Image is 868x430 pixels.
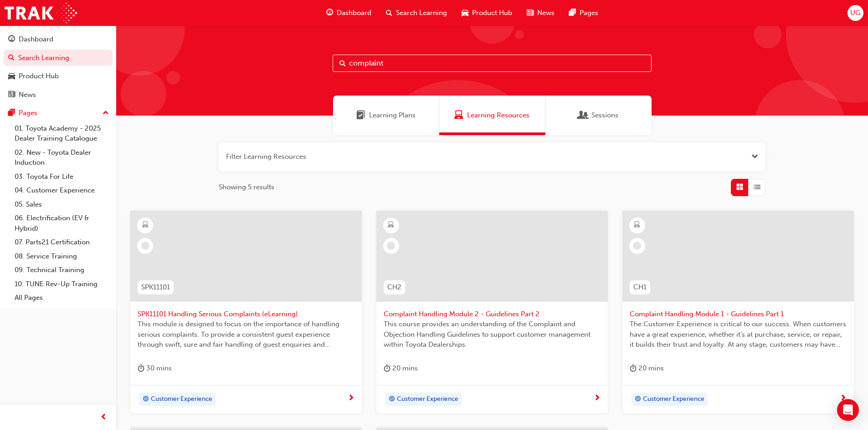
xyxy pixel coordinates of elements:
[472,8,512,18] span: Product Hub
[579,110,588,121] span: Sessions
[630,309,847,319] span: Complaint Handling Module 1 - Guidelines Part 1
[348,395,354,403] span: next-icon
[4,50,113,66] a: Search Learning
[396,8,447,18] span: Search Learning
[11,263,113,277] a: 09. Technical Training
[630,319,847,350] span: The Customer Experience is critical to our success. When customers have a great experience, wheth...
[143,394,149,405] span: target-icon
[4,105,113,121] button: Pages
[4,68,113,85] a: Product Hub
[333,96,439,135] a: Learning PlansLearning Plans
[527,7,534,19] span: news-icon
[4,86,113,103] a: News
[11,170,113,184] a: 03. Toyota For Life
[8,91,15,99] span: news-icon
[594,395,601,403] span: next-icon
[376,211,608,414] a: CH2Complaint Handling Module 2 - Guidelines Part 2This course provides an understanding of the Co...
[462,7,468,19] span: car-icon
[142,219,149,231] span: learningResourceType_ELEARNING-icon
[4,29,113,105] button: DashboardSearch LearningProduct HubNews
[337,8,371,18] span: Dashboard
[389,394,395,405] span: target-icon
[5,3,77,23] img: Trak
[467,110,529,121] span: Learning Resources
[562,4,606,22] a: pages-iconPages
[369,110,416,121] span: Learning Plans
[19,108,37,118] div: Pages
[11,183,113,197] a: 04. Customer Experience
[384,319,601,350] span: This course provides an understanding of the Complaint and Objection Handling Guidelines to suppo...
[635,394,641,405] span: target-icon
[326,7,333,19] span: guage-icon
[11,121,113,146] a: 01. Toyota Academy - 2025 Dealer Training Catalogue
[138,309,354,319] span: SPK11101 Handling Serious Complaints (eLearning)
[339,58,346,69] span: Search
[356,110,365,121] span: Learning Plans
[8,35,15,44] span: guage-icon
[130,211,362,414] a: SPK11101SPK11101 Handling Serious Complaints (eLearning)This module is designed to focus on the i...
[138,363,144,374] span: duration-icon
[138,319,354,350] span: This module is designed to focus on the importance of handling serious complaints. To provide a c...
[384,309,601,319] span: Complaint Handling Module 2 - Guidelines Part 2
[643,394,704,405] span: Customer Experience
[8,109,15,117] span: pages-icon
[103,107,109,119] span: up-icon
[384,363,390,374] span: duration-icon
[634,219,640,231] span: learningResourceType_ELEARNING-icon
[850,8,860,18] span: UG
[141,282,170,293] span: SPK11101
[751,152,758,162] button: Open the filter
[630,363,637,374] span: duration-icon
[379,4,454,22] a: search-iconSearch Learning
[11,291,113,305] a: All Pages
[138,363,172,374] div: 30 mins
[141,242,149,250] span: learningRecordVerb_NONE-icon
[537,8,555,18] span: News
[837,399,859,421] div: Open Intercom Messenger
[219,182,274,192] span: Showing 5 results
[754,182,760,192] span: List
[19,71,59,81] div: Product Hub
[545,96,652,135] a: SessionsSessions
[19,34,53,45] div: Dashboard
[100,412,107,423] span: prev-icon
[633,242,641,250] span: learningRecordVerb_NONE-icon
[736,182,743,192] span: Grid
[4,31,113,48] a: Dashboard
[333,55,652,72] input: Search...
[387,242,395,250] span: learningRecordVerb_NONE-icon
[630,363,664,374] div: 20 mins
[319,4,379,22] a: guage-iconDashboard
[847,5,863,21] button: UG
[11,277,113,291] a: 10. TUNE Rev-Up Training
[151,394,212,405] span: Customer Experience
[454,110,463,121] span: Learning Resources
[622,211,854,414] a: CH1Complaint Handling Module 1 - Guidelines Part 1The Customer Experience is critical to our succ...
[11,197,113,212] a: 05. Sales
[384,363,418,374] div: 20 mins
[11,211,113,235] a: 06. Electrification (EV & Hybrid)
[591,110,618,121] span: Sessions
[388,219,394,231] span: learningResourceType_ELEARNING-icon
[397,394,458,405] span: Customer Experience
[387,282,401,293] span: CH2
[11,235,113,249] a: 07. Parts21 Certification
[8,54,15,62] span: search-icon
[454,4,519,22] a: car-iconProduct Hub
[11,249,113,263] a: 08. Service Training
[386,7,392,19] span: search-icon
[519,4,562,22] a: news-iconNews
[439,96,545,135] a: Learning ResourcesLearning Resources
[840,395,847,403] span: next-icon
[580,8,598,18] span: Pages
[569,7,576,19] span: pages-icon
[11,146,113,170] a: 02. New - Toyota Dealer Induction
[19,90,36,100] div: News
[8,72,15,81] span: car-icon
[633,282,647,293] span: CH1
